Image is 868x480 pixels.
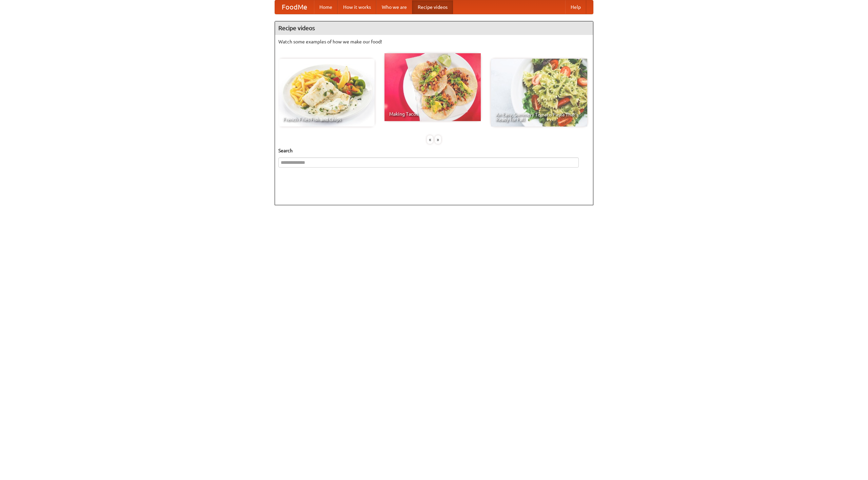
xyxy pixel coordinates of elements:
[278,147,590,154] h5: Search
[435,135,441,144] div: »
[427,135,433,144] div: «
[384,53,481,121] a: Making Tacos
[278,38,590,45] p: Watch some examples of how we make our food!
[278,59,375,127] a: French Fries Fish and Chips
[275,21,593,35] h4: Recipe videos
[496,112,583,122] span: An Easy, Summery Tomato Pasta That's Ready for Fall
[491,59,587,127] a: An Easy, Summery Tomato Pasta That's Ready for Fall
[275,0,314,14] a: FoodMe
[314,0,338,14] a: Home
[338,0,376,14] a: How it works
[283,117,370,122] span: French Fries Fish and Chips
[389,112,476,116] span: Making Tacos
[412,0,453,14] a: Recipe videos
[565,0,586,14] a: Help
[376,0,412,14] a: Who we are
